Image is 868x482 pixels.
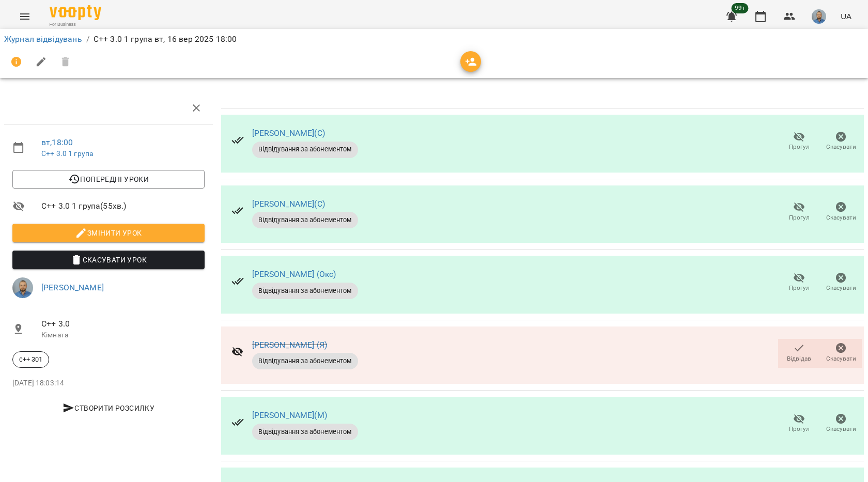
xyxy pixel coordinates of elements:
[41,330,205,340] p: Кімната
[252,145,358,154] span: Відвідування за абонементом
[826,213,856,222] span: Скасувати
[21,227,196,239] span: Змінити урок
[12,4,37,29] button: Menu
[12,170,205,189] button: Попередні уроки
[789,425,810,433] span: Прогул
[4,33,864,45] nav: breadcrumb
[252,410,327,420] a: [PERSON_NAME](М)
[252,340,328,350] a: [PERSON_NAME] (Я)
[820,197,862,226] button: Скасувати
[50,5,101,20] img: Voopty Logo
[812,9,826,24] img: 2a5fecbf94ce3b4251e242cbcf70f9d8.jpg
[732,3,749,13] span: 99+
[789,143,810,151] span: Прогул
[252,199,325,209] a: [PERSON_NAME](С)
[826,143,856,151] span: Скасувати
[41,283,104,292] a: [PERSON_NAME]
[778,268,820,297] button: Прогул
[252,128,325,138] a: [PERSON_NAME](С)
[41,149,93,158] a: C++ 3.0 1 група
[820,268,862,297] button: Скасувати
[12,224,205,242] button: Змінити урок
[820,339,862,368] button: Скасувати
[4,34,82,44] a: Журнал відвідувань
[86,33,89,45] li: /
[820,127,862,156] button: Скасувати
[252,215,358,225] span: Відвідування за абонементом
[94,33,237,45] p: C++ 3.0 1 група вт, 16 вер 2025 18:00
[41,318,205,330] span: C++ 3.0
[778,409,820,438] button: Прогул
[826,425,856,433] span: Скасувати
[13,355,49,364] span: с++ 301
[12,251,205,269] button: Скасувати Урок
[778,197,820,226] button: Прогул
[17,402,200,414] span: Створити розсилку
[21,254,196,266] span: Скасувати Урок
[12,351,49,368] div: с++ 301
[12,378,205,388] p: [DATE] 18:03:14
[41,137,73,147] a: вт , 18:00
[12,399,205,417] button: Створити розсилку
[826,354,856,363] span: Скасувати
[820,409,862,438] button: Скасувати
[252,286,358,296] span: Відвідування за абонементом
[778,339,820,368] button: Відвідав
[252,269,336,279] a: [PERSON_NAME] (Окс)
[789,284,810,292] span: Прогул
[836,7,856,26] button: UA
[21,173,196,185] span: Попередні уроки
[789,213,810,222] span: Прогул
[826,284,856,292] span: Скасувати
[252,427,358,437] span: Відвідування за абонементом
[787,354,811,363] span: Відвідав
[41,200,205,212] span: C++ 3.0 1 група ( 55 хв. )
[778,127,820,156] button: Прогул
[841,11,851,22] span: UA
[12,277,33,298] img: 2a5fecbf94ce3b4251e242cbcf70f9d8.jpg
[252,356,358,366] span: Відвідування за абонементом
[50,21,101,28] span: For Business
